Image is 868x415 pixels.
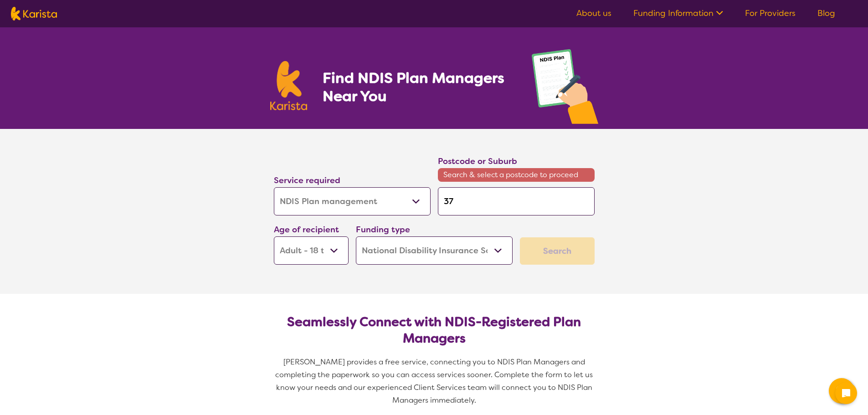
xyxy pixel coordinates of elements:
[438,156,517,167] label: Postcode or Suburb
[745,8,796,19] a: For Providers
[532,49,598,129] img: plan-management
[323,69,513,105] h1: Find NDIS Plan Managers Near You
[633,8,723,19] a: Funding Information
[576,8,611,19] a: About us
[829,378,854,404] button: Channel Menu
[281,314,587,347] h2: Seamlessly Connect with NDIS-Registered Plan Managers
[274,175,340,186] label: Service required
[438,168,595,182] span: Search & select a postcode to proceed
[11,7,57,20] img: Karista logo
[817,8,835,19] a: Blog
[356,224,410,235] label: Funding type
[274,224,339,235] label: Age of recipient
[275,357,595,405] span: [PERSON_NAME] provides a free service, connecting you to NDIS Plan Managers and completing the pa...
[438,187,595,215] input: Type
[270,61,308,110] img: Karista logo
